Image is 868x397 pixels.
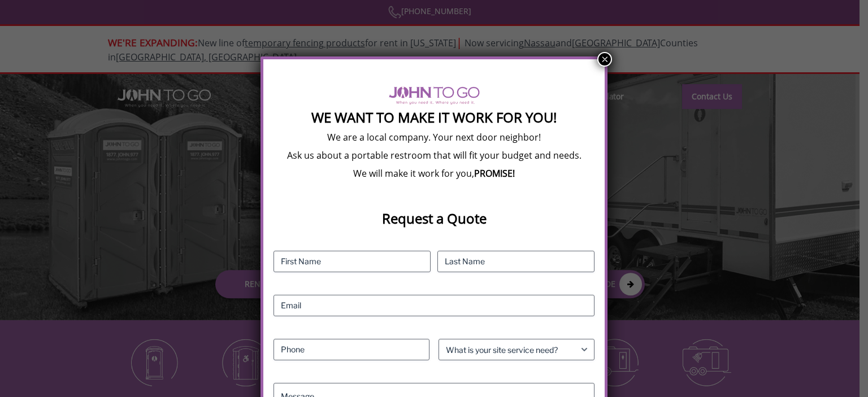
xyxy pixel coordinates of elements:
[382,209,487,228] strong: Request a Quote
[437,251,594,272] input: Last Name
[597,52,612,67] button: Close
[274,131,594,143] p: We are a local company. Your next door neighbor!
[274,149,594,162] p: Ask us about a portable restroom that will fit your budget and needs.
[274,167,594,180] p: We will make it work for you,
[389,86,480,104] img: logo of viptogo
[274,251,431,272] input: First Name
[474,167,515,180] b: PROMISE!
[311,108,557,126] strong: We Want To Make It Work For You!
[274,295,594,316] input: Email
[274,339,429,360] input: Phone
